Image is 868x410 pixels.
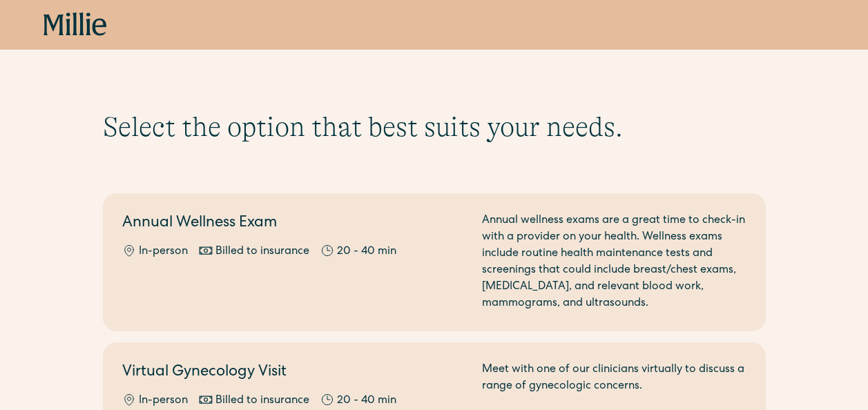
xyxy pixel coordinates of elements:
h2: Virtual Gynecology Visit [122,362,465,384]
h2: Annual Wellness Exam [122,213,465,235]
a: Annual Wellness ExamIn-personBilled to insurance20 - 40 minAnnual wellness exams are a great time... [103,193,766,331]
div: 20 - 40 min [337,244,396,260]
div: Meet with one of our clinicians virtually to discuss a range of gynecologic concerns. [482,362,746,409]
div: Billed to insurance [215,393,309,409]
div: In-person [139,393,188,409]
div: Billed to insurance [215,244,309,260]
h1: Select the option that best suits your needs. [103,110,766,144]
div: In-person [139,244,188,260]
div: Annual wellness exams are a great time to check-in with a provider on your health. Wellness exams... [482,213,746,312]
div: 20 - 40 min [337,393,396,409]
